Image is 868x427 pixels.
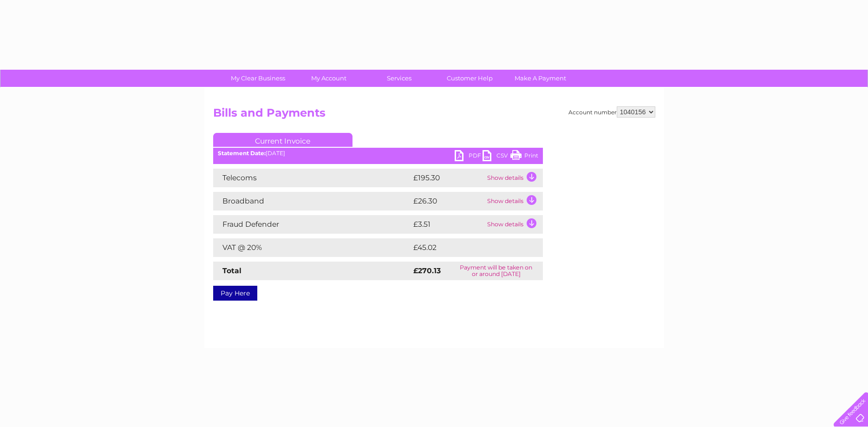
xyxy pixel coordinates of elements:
div: Account number [568,106,655,118]
a: Pay Here [213,286,257,301]
td: VAT @ 20% [213,238,411,257]
a: Print [510,150,538,164]
td: £45.02 [411,238,524,257]
a: Current Invoice [213,133,352,147]
strong: £270.13 [413,266,441,275]
td: Telecoms [213,169,411,187]
a: My Clear Business [220,70,296,87]
td: Show details [485,169,543,187]
td: Fraud Defender [213,215,411,234]
td: Payment will be taken on or around [DATE] [450,262,543,280]
strong: Total [222,266,241,275]
a: CSV [483,150,510,164]
a: Make A Payment [502,70,579,87]
b: Statement Date: [218,150,266,157]
td: £195.30 [411,169,485,187]
td: Broadband [213,192,411,210]
div: [DATE] [213,150,543,157]
a: My Account [290,70,367,87]
a: Customer Help [431,70,508,87]
a: Services [361,70,437,87]
td: £26.30 [411,192,485,210]
td: £3.51 [411,215,485,234]
h2: Bills and Payments [213,106,655,124]
td: Show details [485,215,543,234]
td: Show details [485,192,543,210]
a: PDF [455,150,483,164]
